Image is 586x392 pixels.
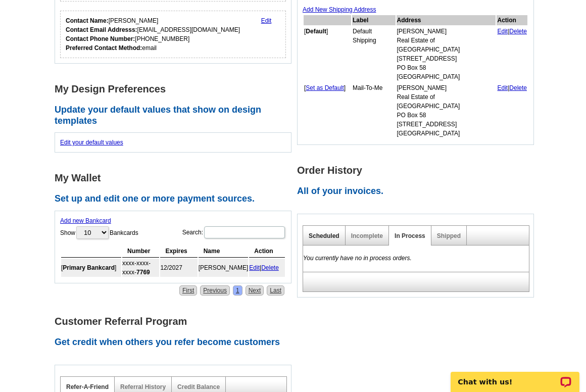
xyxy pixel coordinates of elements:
h1: My Design Preferences [55,84,297,94]
th: Expires [160,245,197,258]
td: [ ] [61,259,121,277]
td: | [497,83,527,138]
h1: My Wallet [55,173,297,183]
td: [ ] [304,26,351,82]
label: Search: [182,225,286,239]
a: Delete [261,264,279,271]
th: Address [397,15,496,25]
td: Default Shipping [352,26,396,82]
td: [PERSON_NAME] [199,259,249,277]
strong: 7769 [136,269,150,276]
a: First [179,285,197,296]
td: 12/2027 [160,259,197,277]
h2: Set up and edit one or more payment sources. [55,193,297,205]
td: [ ] [304,83,351,138]
a: Edit [497,84,508,91]
a: Add new Bankcard [60,217,111,224]
strong: Preferred Contact Method: [66,44,142,52]
label: Show Bankcards [60,225,138,240]
div: [PERSON_NAME] [EMAIL_ADDRESS][DOMAIN_NAME] [PHONE_NUMBER] email [66,16,240,53]
h2: All of your invoices. [297,186,540,197]
a: Edit [497,28,508,35]
a: Next [246,285,264,296]
a: Edit [261,17,272,24]
input: Search: [204,226,285,238]
strong: Contact Phone Number: [66,35,135,42]
td: xxxx-xxxx-xxxx- [122,259,159,277]
th: Action [249,245,285,258]
td: Mail-To-Me [352,83,396,138]
a: Incomplete [351,232,383,239]
select: ShowBankcards [76,226,109,239]
iframe: LiveChat chat widget [444,360,586,392]
th: Name [199,245,249,258]
a: Add New Shipping Address [303,6,376,13]
a: Previous [200,285,230,296]
h2: Update your default values that show on design templates [55,105,297,126]
td: [PERSON_NAME] Real Estate of [GEOGRAPHIC_DATA] [STREET_ADDRESS] PO Box 58 [GEOGRAPHIC_DATA] [397,26,496,82]
div: Who should we contact regarding order issues? [60,11,286,58]
h1: Order History [297,165,540,176]
a: Scheduled [309,232,339,239]
th: Number [122,245,159,258]
a: 1 [233,285,242,296]
td: | [249,259,285,277]
a: Delete [509,28,527,35]
a: In Process [395,232,425,239]
a: Refer-A-Friend [66,383,109,390]
strong: Contact Email Addresss: [66,26,137,33]
a: Delete [509,84,527,91]
a: Set as Default [306,84,344,91]
a: Shipped [437,232,461,239]
h1: Customer Referral Program [55,316,297,327]
b: Primary Bankcard [63,264,115,271]
a: Last [267,285,284,296]
a: Edit your default values [60,139,123,146]
strong: Contact Name: [66,17,109,24]
a: Referral History [120,383,166,390]
em: You currently have no in process orders. [303,255,412,262]
td: [PERSON_NAME] Real Estate of [GEOGRAPHIC_DATA] PO Box 58 [STREET_ADDRESS] [GEOGRAPHIC_DATA] [397,83,496,138]
a: Credit Balance [177,383,220,390]
td: | [497,26,527,82]
th: Label [352,15,396,25]
a: Edit [249,264,260,271]
th: Action [497,15,527,25]
h2: Get credit when others you refer become customers [55,337,297,348]
b: Default [306,28,326,35]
